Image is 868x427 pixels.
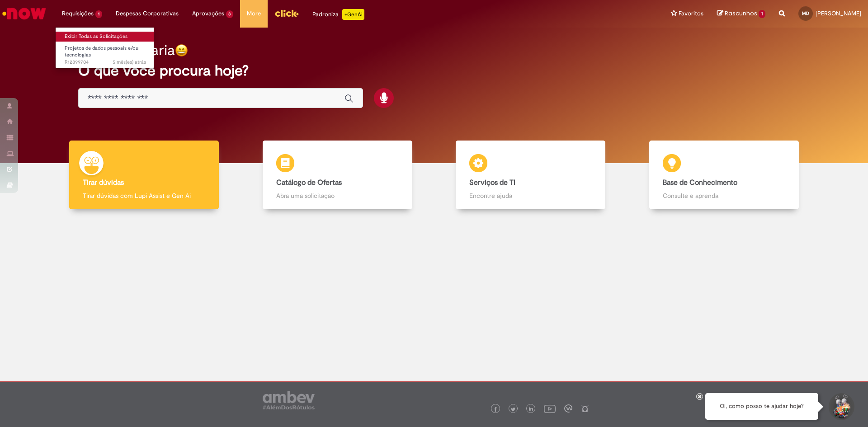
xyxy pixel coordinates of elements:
[276,191,399,200] p: Abra uma solicitação
[83,178,124,187] b: Tirar dúvidas
[627,141,821,210] a: Base de Conhecimento Consulte e aprenda
[493,407,498,412] img: logo_footer_facebook.png
[564,404,572,413] img: logo_footer_workplace.png
[827,393,854,420] button: Iniciar Conversa de Suporte
[241,141,434,210] a: Catálogo de Ofertas Abra uma solicitação
[469,178,515,187] b: Serviços de TI
[55,27,154,69] ul: Requisições
[56,43,155,63] a: Aberto R12899704 : Projetos de dados pessoais e/ou tecnologias
[1,5,47,23] img: ServiceNow
[62,9,94,18] span: Requisições
[816,9,861,17] span: [PERSON_NAME]
[705,393,818,420] div: Oi, como posso te ajudar hoje?
[679,9,703,18] span: Favoritos
[544,403,556,414] img: logo_footer_youtube.png
[263,391,315,409] img: logo_footer_ambev_rotulo_gray.png
[663,191,785,200] p: Consulte e aprenda
[529,407,533,412] img: logo_footer_linkedin.png
[47,141,241,210] a: Tirar dúvidas Tirar dúvidas com Lupi Assist e Gen Ai
[56,32,155,42] a: Exibir Todas as Solicitações
[95,10,102,18] span: 1
[469,191,592,200] p: Encontre ajuda
[276,178,342,187] b: Catálogo de Ofertas
[116,9,179,18] span: Despesas Corporativas
[511,407,515,412] img: logo_footer_twitter.png
[663,178,737,187] b: Base de Conhecimento
[581,404,589,413] img: logo_footer_naosei.png
[802,10,809,16] span: MD
[83,191,205,200] p: Tirar dúvidas com Lupi Assist e Gen Ai
[113,59,146,66] time: 07/04/2025 17:54:42
[434,141,627,210] a: Serviços de TI Encontre ajuda
[274,6,299,20] img: click_logo_yellow_360x200.png
[247,9,261,18] span: More
[226,10,234,18] span: 3
[717,9,765,18] a: Rascunhos
[65,45,138,59] span: Projetos de dados pessoais e/ou tecnologias
[759,10,765,18] span: 1
[78,63,790,79] h2: O que você procura hoje?
[725,9,757,18] span: Rascunhos
[113,59,146,66] span: 5 mês(es) atrás
[342,9,364,20] p: +GenAi
[65,59,146,66] span: R12899704
[312,9,364,20] div: Padroniza
[192,9,224,18] span: Aprovações
[175,44,188,57] img: happy-face.png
